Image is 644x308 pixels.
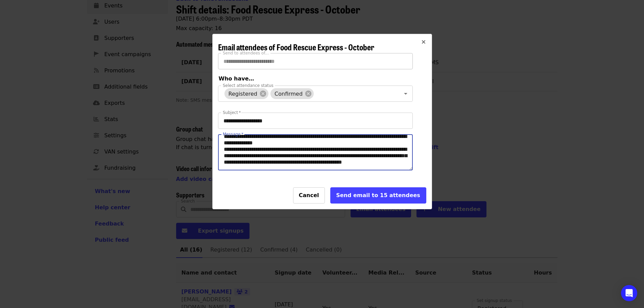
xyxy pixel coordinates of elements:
[270,91,307,97] span: Confirmed
[218,113,413,129] input: Subject
[218,41,374,53] span: Email attendees of Food Rescue Express - October
[218,53,413,69] input: Send to attendees of...
[621,285,637,301] div: Open Intercom Messenger
[401,89,410,98] button: Open
[293,187,325,204] button: Cancel
[219,75,254,82] span: Who have…
[270,88,314,99] div: Confirmed
[223,111,241,115] label: Subject
[223,132,243,136] label: Message
[415,34,432,50] button: Close
[224,88,269,99] div: Registered
[336,191,421,199] div: Send email to 15 attendees
[224,91,262,97] span: Registered
[330,187,426,204] button: Send email to 15 attendees
[223,51,269,55] label: Send to attendees of...
[422,39,426,45] i: times icon
[223,84,273,88] label: Select attendance status
[218,135,412,170] textarea: Message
